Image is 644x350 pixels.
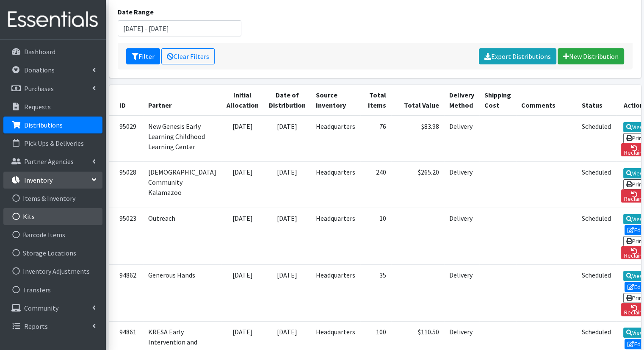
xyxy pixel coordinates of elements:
[3,208,102,225] a: Kits
[264,116,311,162] td: [DATE]
[109,116,143,162] td: 95029
[558,48,624,64] a: New Distribution
[3,6,102,34] img: HumanEssentials
[3,318,102,335] a: Reports
[311,208,360,264] td: Headquarters
[3,244,102,261] a: Storage Locations
[3,172,102,189] a: Inventory
[479,48,556,64] a: Export Distributions
[391,116,444,162] td: $83.98
[143,116,221,162] td: New Genesis Early Learning Childhood Learning Center
[444,116,479,162] td: Delivery
[360,264,391,321] td: 35
[24,47,55,56] p: Dashboard
[264,264,311,321] td: [DATE]
[24,157,74,166] p: Partner Agencies
[24,322,48,331] p: Reports
[24,121,63,129] p: Distributions
[3,226,102,243] a: Barcode Items
[3,190,102,207] a: Items & Inventory
[24,304,58,312] p: Community
[444,208,479,264] td: Delivery
[360,85,391,116] th: Total Items
[221,85,264,116] th: Initial Allocation
[577,264,616,321] td: Scheduled
[311,264,360,321] td: Headquarters
[577,162,616,208] td: Scheduled
[24,84,54,93] p: Purchases
[516,85,577,116] th: Comments
[577,85,616,116] th: Status
[24,66,55,74] p: Donations
[221,116,264,162] td: [DATE]
[444,85,479,116] th: Delivery Method
[118,20,242,36] input: January 1, 2011 - December 31, 2011
[221,208,264,264] td: [DATE]
[577,208,616,264] td: Scheduled
[24,176,53,184] p: Inventory
[444,162,479,208] td: Delivery
[264,162,311,208] td: [DATE]
[3,61,102,78] a: Donations
[126,48,160,64] button: Filter
[311,162,360,208] td: Headquarters
[3,263,102,280] a: Inventory Adjustments
[311,116,360,162] td: Headquarters
[161,48,215,64] a: Clear Filters
[479,85,516,116] th: Shipping Cost
[311,85,360,116] th: Source Inventory
[3,281,102,298] a: Transfers
[3,153,102,170] a: Partner Agencies
[24,139,84,147] p: Pick Ups & Deliveries
[444,264,479,321] td: Delivery
[391,85,444,116] th: Total Value
[264,208,311,264] td: [DATE]
[143,208,221,264] td: Outreach
[109,208,143,264] td: 95023
[118,7,154,17] label: Date Range
[3,117,102,133] a: Distributions
[3,300,102,317] a: Community
[221,264,264,321] td: [DATE]
[391,162,444,208] td: $265.20
[3,43,102,60] a: Dashboard
[360,208,391,264] td: 10
[221,162,264,208] td: [DATE]
[109,264,143,321] td: 94862
[3,135,102,152] a: Pick Ups & Deliveries
[109,85,143,116] th: ID
[143,264,221,321] td: Generous Hands
[360,116,391,162] td: 76
[360,162,391,208] td: 240
[109,162,143,208] td: 95028
[143,162,221,208] td: [DEMOGRAPHIC_DATA] Community Kalamazoo
[577,116,616,162] td: Scheduled
[3,80,102,97] a: Purchases
[264,85,311,116] th: Date of Distribution
[24,103,51,111] p: Requests
[3,98,102,115] a: Requests
[143,85,221,116] th: Partner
